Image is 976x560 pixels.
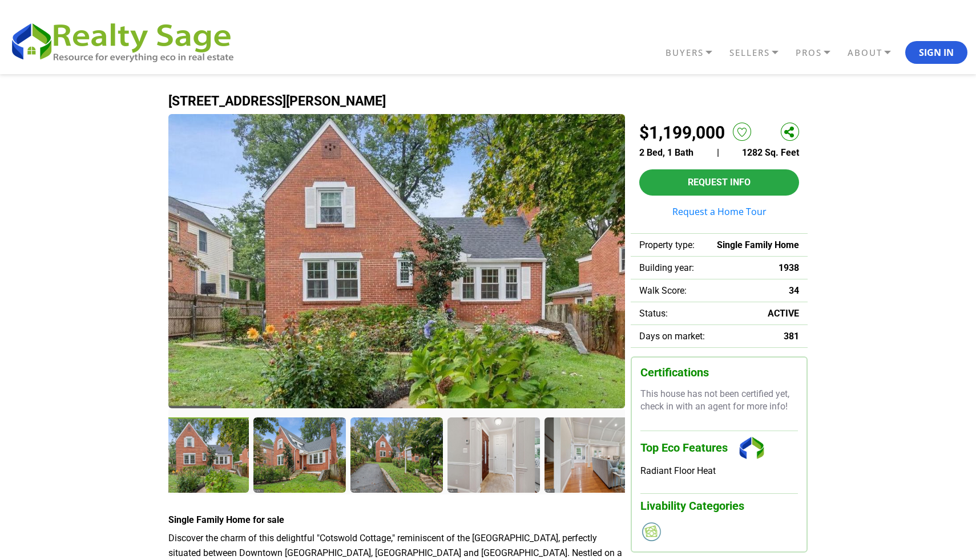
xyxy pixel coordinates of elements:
[168,94,808,108] h1: [STREET_ADDRESS][PERSON_NAME]
[639,285,687,296] span: Walk Score:
[639,147,693,158] span: 2 Bed, 1 Bath
[640,388,798,413] p: This house has not been certified yet, check in with an agent for more info!
[640,465,798,476] div: Radiant Floor Heat
[742,147,799,158] span: 1282 Sq. Feet
[779,262,799,273] span: 1938
[639,123,725,143] h2: $1,199,000
[639,169,799,196] button: Request Info
[639,331,705,342] span: Days on market:
[717,147,719,158] span: |
[784,331,799,342] span: 381
[168,514,625,525] h4: Single Family Home for sale
[663,43,727,63] a: BUYERS
[768,308,799,319] span: ACTIVE
[640,493,798,513] h3: Livability Categories
[793,43,845,63] a: PROS
[639,207,799,216] a: Request a Home Tour
[639,308,668,319] span: Status:
[905,41,967,64] button: Sign In
[789,285,799,296] span: 34
[727,43,793,63] a: SELLERS
[9,18,245,64] img: REALTY SAGE
[845,43,905,63] a: ABOUT
[717,240,799,250] span: Single Family Home
[640,431,798,465] h3: Top Eco Features
[639,240,695,250] span: Property type:
[640,366,798,379] h3: Certifications
[639,262,694,273] span: Building year:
